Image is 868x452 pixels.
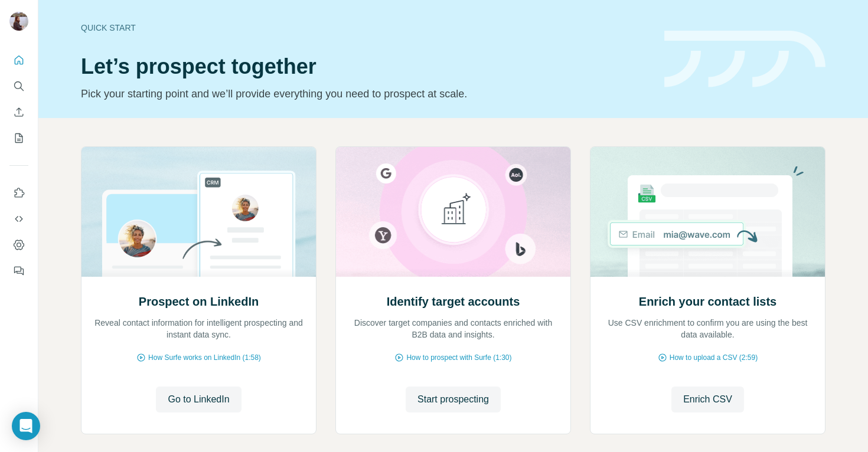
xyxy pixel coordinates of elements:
button: Use Surfe on LinkedIn [9,182,28,204]
span: How to prospect with Surfe (1:30) [406,352,511,363]
p: Use CSV enrichment to confirm you are using the best data available. [602,317,813,340]
span: Go to LinkedIn [168,392,229,407]
img: Avatar [9,12,28,31]
button: Dashboard [9,234,28,256]
button: Use Surfe API [9,208,28,230]
button: Feedback [9,260,28,281]
span: How Surfe works on LinkedIn (1:58) [148,352,261,363]
button: Go to LinkedIn [156,387,241,412]
p: Discover target companies and contacts enriched with B2B data and insights. [348,317,559,340]
p: Reveal contact information for intelligent prospecting and instant data sync. [93,317,304,340]
img: banner [664,31,825,88]
h2: Prospect on LinkedIn [139,293,259,310]
button: My lists [9,127,28,149]
h1: Let’s prospect together [81,55,650,78]
button: Enrich CSV [9,101,28,123]
span: Start prospecting [417,392,489,407]
div: Quick start [81,22,650,34]
p: Pick your starting point and we’ll provide everything you need to prospect at scale. [81,86,650,102]
img: Identify target accounts [335,147,571,277]
button: Enrich CSV [671,387,744,412]
img: Prospect on LinkedIn [81,147,316,277]
h2: Identify target accounts [387,293,520,310]
h2: Enrich your contact lists [639,293,776,310]
span: Enrich CSV [683,392,732,407]
button: Search [9,76,28,97]
img: Enrich your contact lists [590,147,825,277]
button: Start prospecting [406,387,501,412]
span: How to upload a CSV (2:59) [670,352,758,363]
button: Quick start [9,50,28,71]
div: Open Intercom Messenger [12,412,40,440]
